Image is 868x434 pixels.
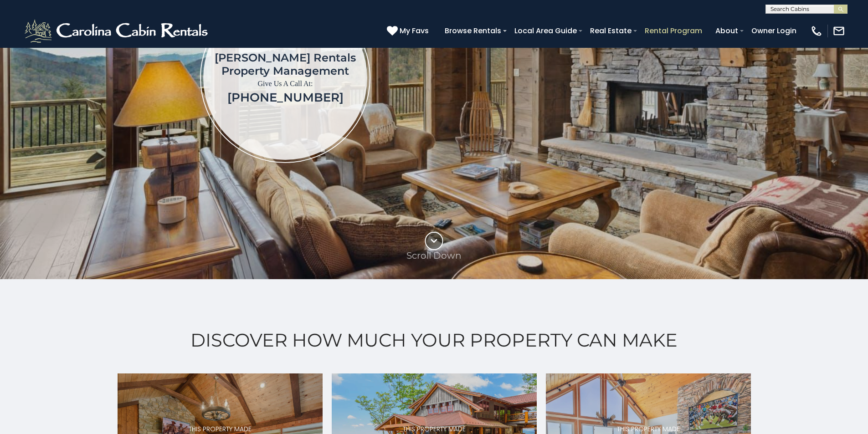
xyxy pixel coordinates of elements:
a: Owner Login [747,23,801,39]
span: My Favs [400,25,429,36]
a: Real Estate [586,23,636,39]
p: THIS PROPERTY MADE [158,424,282,434]
img: phone-regular-white.png [810,25,823,37]
p: THIS PROPERTY MADE [372,424,497,434]
h2: Discover How Much Your Property Can Make [23,330,845,351]
p: Scroll Down [406,250,462,261]
a: [PHONE_NUMBER] [227,90,344,105]
a: Local Area Guide [510,23,581,39]
img: White-1-2.png [23,17,212,45]
p: Give Us A Call At: [215,77,356,90]
a: My Favs [387,25,431,37]
a: Rental Program [640,23,707,39]
a: About [711,23,743,39]
img: mail-regular-white.png [832,25,845,37]
p: THIS PROPERTY MADE [586,424,711,434]
a: Browse Rentals [440,23,506,39]
h1: [PERSON_NAME] Rentals Property Management [215,51,356,77]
